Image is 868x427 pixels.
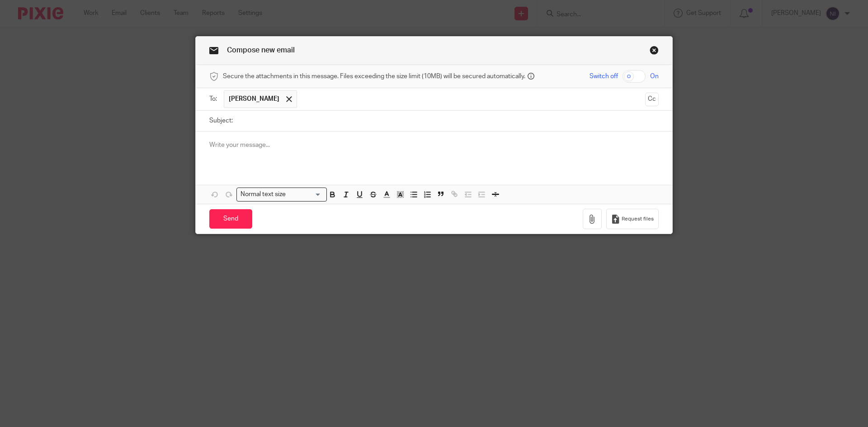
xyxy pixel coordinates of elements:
[590,72,618,81] span: Switch off
[223,72,525,81] span: Secure the attachments in this message. Files exceeding the size limit (10MB) will be secured aut...
[209,94,219,103] label: To:
[239,190,288,199] span: Normal text size
[227,47,295,54] span: Compose new email
[209,209,252,229] input: Send
[209,116,233,125] label: Subject:
[606,209,659,229] button: Request files
[645,93,659,106] button: Cc
[650,46,659,58] a: Close this dialog window
[650,72,659,81] span: On
[289,190,321,199] input: Search for option
[236,188,327,202] div: Search for option
[622,216,654,223] span: Request files
[229,94,279,103] span: [PERSON_NAME]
